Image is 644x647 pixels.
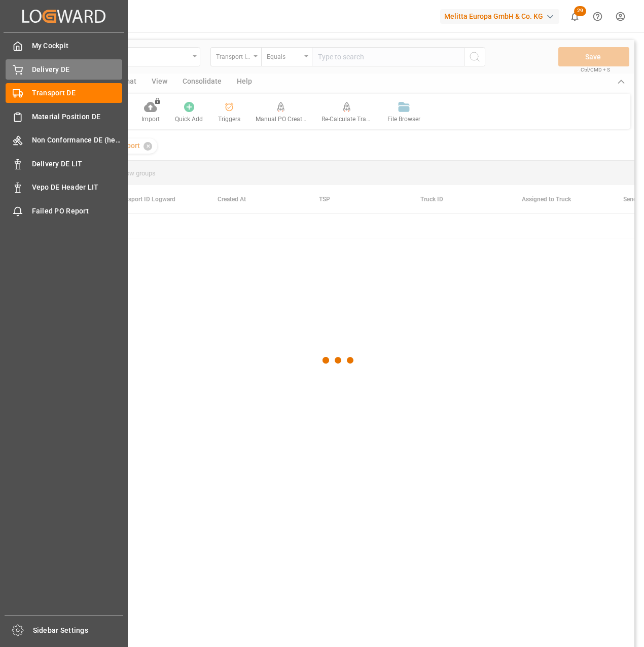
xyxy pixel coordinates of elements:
[32,41,123,51] span: My Cockpit
[32,206,123,217] span: Failed PO Report
[440,9,559,24] div: Melitta Europa GmbH & Co. KG
[32,64,123,75] span: Delivery DE
[586,5,609,28] button: Help Center
[6,59,122,79] a: Delivery DE
[32,135,123,146] span: Non Conformance DE (header)
[6,106,122,126] a: Material Position DE
[6,177,122,197] a: Vepo DE Header LIT
[6,201,122,221] a: Failed PO Report
[574,6,586,16] span: 29
[6,154,122,173] a: Delivery DE LIT
[32,112,123,122] span: Material Position DE
[32,182,123,193] span: Vepo DE Header LIT
[440,7,563,26] button: Melitta Europa GmbH & Co. KG
[32,88,123,98] span: Transport DE
[6,36,122,56] a: My Cockpit
[563,5,586,28] button: show 29 new notifications
[6,130,122,150] a: Non Conformance DE (header)
[33,625,124,636] span: Sidebar Settings
[32,159,123,169] span: Delivery DE LIT
[6,83,122,103] a: Transport DE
